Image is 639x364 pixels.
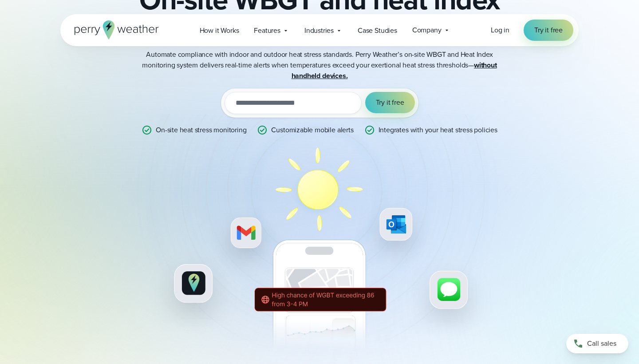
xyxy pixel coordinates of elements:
[293,7,487,49] strong: Real time alerts.
[365,92,415,113] button: Try it free
[491,25,509,36] a: Log in
[379,125,497,135] p: Integrates with your heat stress policies
[587,338,616,349] span: Call sales
[200,25,239,36] span: How it Works
[142,49,497,81] p: Automate compliance with indoor and outdoor heat stress standards. Perry Weather’s on-site WBGT a...
[376,97,404,108] span: Try it free
[566,334,628,353] a: Call sales
[358,25,397,36] span: Case Studies
[524,20,573,41] a: Try it free
[412,25,442,36] span: Company
[292,60,497,81] strong: without handheld devices.
[254,25,280,36] span: Features
[491,25,509,35] span: Log in
[534,25,563,36] span: Try it free
[156,125,246,135] p: On-site heat stress monitoring
[304,25,334,36] span: Industries
[350,21,405,40] a: Case Studies
[192,21,247,40] a: How it Works
[271,125,353,135] p: Customizable mobile alerts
